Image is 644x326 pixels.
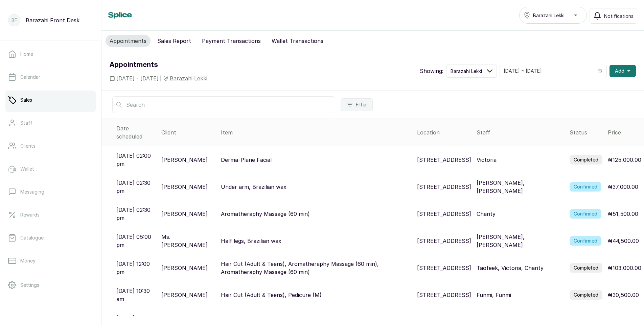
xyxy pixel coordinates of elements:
input: Search [112,96,335,113]
p: [DATE] 05:00 pm [116,233,156,249]
label: Completed [570,263,602,273]
button: Filter [341,98,373,111]
a: Rewards [5,205,96,224]
a: Staff [5,114,96,132]
p: ₦37,000.00 [608,183,638,191]
p: ₦51,500.00 [608,210,638,218]
p: [PERSON_NAME] [161,291,208,299]
p: [DATE] 10:30 am [116,287,156,303]
input: Select date [500,65,594,77]
p: Settings [20,282,39,289]
p: Hair Cut (Adult & Teens), Aromatheraphy Massage (60 min), Aromatheraphy Massage (60 min) [221,260,412,276]
p: ₦44,500.00 [608,237,639,245]
div: Date scheduled [116,124,156,141]
p: [PERSON_NAME] [161,210,208,218]
button: Add [609,65,636,77]
p: [DATE] 02:30 pm [116,179,156,195]
p: [STREET_ADDRESS] [417,156,471,164]
p: Catalogue [20,234,44,241]
p: [STREET_ADDRESS] [417,210,471,218]
button: Sales Report [153,35,195,47]
span: Notifications [604,12,634,20]
p: Money [20,257,36,264]
p: Derma-Plane Facial [221,156,272,164]
p: Under arm, Brazilian wax [221,183,286,191]
p: Home [20,51,33,57]
p: Half legs, Brazilian wax [221,237,281,245]
p: [STREET_ADDRESS] [417,264,471,272]
p: ₦30,500.00 [608,291,639,299]
p: Hair Cut (Adult & Teens), Pedicure (M) [221,291,322,299]
p: Calendar [20,74,40,80]
p: Funmi, Funmi [477,291,511,299]
p: Sales [20,97,32,103]
a: Sales [5,91,96,109]
a: Clients [5,136,96,155]
label: Confirmed [570,182,601,192]
a: Settings [5,276,96,295]
p: Wallet [20,166,34,172]
div: Price [608,128,641,136]
p: ₦125,000.00 [608,156,641,164]
div: Item [221,128,412,136]
label: Confirmed [570,209,601,219]
p: Messaging [20,189,44,195]
span: Barazahi Lekki [533,12,565,19]
p: Taofeek, Victoria, Charity [477,264,544,272]
span: Add [615,68,624,74]
button: Notifications [590,8,637,24]
p: Showing: [420,67,443,75]
svg: calendar [598,69,602,73]
button: Appointments [106,35,151,47]
a: Home [5,45,96,64]
span: [DATE] - [DATE] [116,74,159,82]
a: Messaging [5,182,96,201]
p: [STREET_ADDRESS] [417,183,471,191]
label: Completed [570,290,602,300]
button: Payment Transactions [198,35,265,47]
a: Wallet [5,159,96,178]
p: BF [11,17,17,24]
label: Confirmed [570,236,601,246]
p: [PERSON_NAME], [PERSON_NAME] [477,233,564,249]
p: Rewards [20,211,40,218]
p: [PERSON_NAME] [161,156,208,164]
p: Staff [20,120,32,126]
p: [DATE] 02:00 pm [116,152,156,168]
a: Money [5,251,96,270]
span: | [160,75,162,82]
p: Charity [477,210,496,218]
button: Wallet Transactions [268,35,327,47]
p: Victoria [477,156,497,164]
p: Barazahi Front Desk [26,16,79,24]
a: Catalogue [5,228,96,247]
h1: Appointments [110,59,207,70]
label: Completed [570,155,602,165]
div: Staff [477,128,564,136]
div: Client [161,128,215,136]
button: Barazahi Lekki [446,65,497,78]
p: Ms. [PERSON_NAME] [161,233,215,249]
a: Support [5,299,96,318]
p: ₦103,000.00 [608,264,641,272]
a: Calendar [5,68,96,86]
span: Barazahi Lekki [170,74,207,82]
div: Status [570,128,602,136]
p: [STREET_ADDRESS] [417,237,471,245]
p: [PERSON_NAME], [PERSON_NAME] [477,179,564,195]
span: Filter [356,101,367,108]
p: [DATE] 02:30 pm [116,206,156,222]
p: Aromatheraphy Massage (60 min) [221,210,310,218]
p: [DATE] 12:00 pm [116,260,156,276]
span: Barazahi Lekki [451,68,482,75]
p: [PERSON_NAME] [161,264,208,272]
div: Location [417,128,471,136]
p: Clients [20,143,36,149]
p: [STREET_ADDRESS] [417,291,471,299]
button: Barazahi Lekki [519,7,587,24]
p: [PERSON_NAME] [161,183,208,191]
